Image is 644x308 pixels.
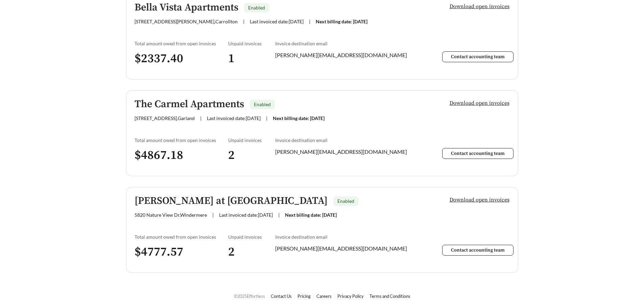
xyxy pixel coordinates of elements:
span: Last invoiced date: [DATE] [219,212,273,218]
span: | [243,19,244,24]
a: The Carmel ApartmentsEnabled[STREET_ADDRESS],Garland|Last invoiced date:[DATE]|Next billing date:... [126,90,518,176]
span: Last invoiced date: [DATE] [250,19,304,24]
h3: $ 4777.57 [135,244,229,260]
span: [STREET_ADDRESS] , Garland [135,115,195,121]
div: [PERSON_NAME][EMAIL_ADDRESS][DOMAIN_NAME] [275,148,416,156]
a: Contact Us [271,293,292,299]
span: Enabled [254,101,271,107]
div: Unpaid invoices [228,234,275,240]
span: Last invoiced date: [DATE] [207,115,261,121]
div: Invoice destination email [275,41,416,46]
span: | [200,115,201,121]
div: Total amount owed from open invoices [135,234,229,240]
span: | [278,212,280,218]
a: Careers [316,293,332,299]
a: [PERSON_NAME] at [GEOGRAPHIC_DATA]Enabled5820 Nature View Dr,Windermere|Last invoiced date:[DATE]... [126,187,518,273]
span: Next billing date: [DATE] [273,115,325,121]
a: Terms and Conditions [369,293,410,299]
h5: [PERSON_NAME] at [GEOGRAPHIC_DATA] [135,195,328,207]
h5: The Carmel Apartments [135,99,244,110]
div: [PERSON_NAME][EMAIL_ADDRESS][DOMAIN_NAME] [275,51,416,59]
a: Pricing [297,293,311,299]
span: 5820 Nature View Dr , Windermere [135,212,207,218]
span: Contact accounting team [451,150,505,157]
button: Download open invoices [444,194,510,208]
button: Contact accounting team [442,245,514,256]
button: Contact accounting team [442,51,514,62]
div: Invoice destination email [275,234,416,240]
span: [STREET_ADDRESS][PERSON_NAME] , Carrollton [135,19,238,24]
span: Enabled [248,5,265,10]
button: Download open invoices [444,1,510,15]
span: Next billing date: [DATE] [285,212,337,218]
h3: 2 [228,148,275,163]
span: | [212,212,214,218]
span: © 2025 Effortless [234,293,265,299]
h3: 1 [228,51,275,66]
span: Enabled [337,198,354,204]
button: Download open invoices [444,97,510,112]
span: | [309,19,310,24]
span: Download open invoices [450,99,509,107]
h3: $ 4867.18 [135,148,229,163]
h3: 2 [228,244,275,260]
div: Unpaid invoices [228,41,275,46]
div: Total amount owed from open invoices [135,41,229,46]
div: Invoice destination email [275,137,416,143]
button: Contact accounting team [442,148,514,159]
span: | [266,115,267,121]
h3: $ 2337.40 [135,51,229,66]
a: Privacy Policy [337,293,364,299]
div: Unpaid invoices [228,137,275,143]
span: Download open invoices [450,2,509,10]
span: Contact accounting team [451,247,505,253]
h5: Bella Vista Apartments [135,2,238,13]
span: Next billing date: [DATE] [316,19,367,24]
span: Contact accounting team [451,54,505,60]
span: Download open invoices [450,196,509,204]
div: Total amount owed from open invoices [135,137,229,143]
div: [PERSON_NAME][EMAIL_ADDRESS][DOMAIN_NAME] [275,244,416,253]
